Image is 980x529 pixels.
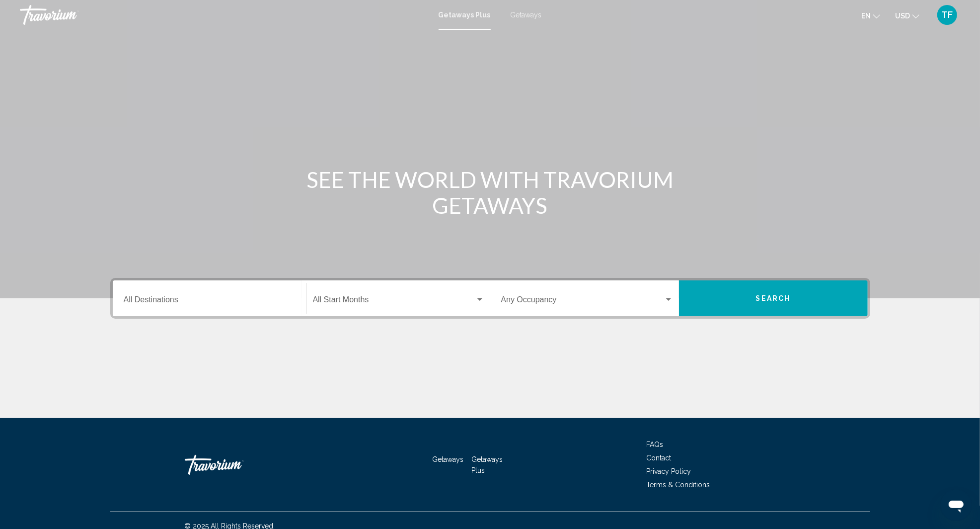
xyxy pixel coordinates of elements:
[861,8,880,23] button: Change language
[647,481,710,489] a: Terms & Conditions
[439,11,491,19] a: Getaways Plus
[895,12,910,20] span: USD
[20,5,429,25] a: Travorium
[185,450,284,480] a: Travorium
[113,280,868,316] div: Search widget
[895,8,919,23] button: Change currency
[861,12,871,20] span: en
[433,455,464,463] a: Getaways
[679,280,868,316] button: Search
[647,467,691,475] a: Privacy Policy
[940,489,972,521] iframe: Button to launch messaging window
[304,167,677,218] h1: SEE THE WORLD WITH TRAVORIUM GETAWAYS
[647,441,664,448] a: FAQs
[471,455,503,474] a: Getaways Plus
[942,10,953,20] span: TF
[511,11,542,19] a: Getaways
[756,295,791,303] span: Search
[934,4,960,25] button: User Menu
[647,454,672,462] a: Contact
